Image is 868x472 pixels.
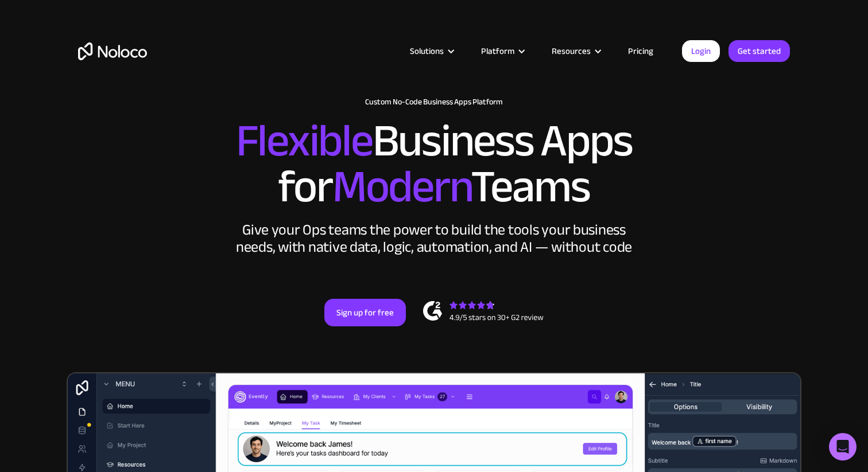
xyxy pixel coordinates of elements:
div: Open Intercom Messenger [829,433,857,461]
h2: Business Apps for Teams [78,118,790,210]
a: Pricing [614,44,668,58]
div: Platform [481,44,514,58]
div: Solutions [410,44,444,58]
div: Platform [467,44,537,58]
a: home [78,42,147,60]
div: Resources [537,44,614,58]
div: Resources [552,44,591,58]
a: Sign up for free [324,299,406,326]
a: Get started [728,40,790,62]
span: Modern [332,144,471,229]
span: Flexible [236,98,373,184]
div: Give your Ops teams the power to build the tools your business needs, with native data, logic, au... [233,221,635,256]
div: Solutions [396,44,467,58]
a: Login [682,40,720,62]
